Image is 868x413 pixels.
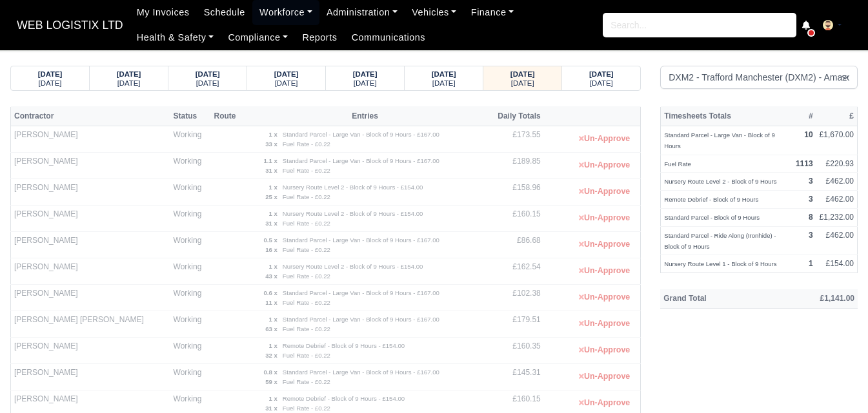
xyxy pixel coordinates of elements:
[265,273,278,280] strong: 43 x
[809,231,813,240] strong: 3
[353,70,378,78] strong: [DATE]
[283,369,439,376] small: Standard Parcel - Large Van - Block of 9 Hours - £167.00
[486,285,543,311] td: £102.38
[796,159,813,168] strong: 1113
[809,195,813,204] strong: 3
[268,131,277,138] strong: 1 x
[660,289,768,309] th: Grand Total
[268,263,277,270] strong: 1 x
[170,364,211,390] td: Working
[432,79,456,87] small: [DATE]
[265,405,278,412] strong: 31 x
[486,338,543,364] td: £160.35
[816,226,858,255] td: £462.00
[354,79,377,87] small: [DATE]
[572,314,637,333] button: Un-Approve
[265,325,278,332] strong: 63 x
[268,395,277,402] strong: 1 x
[11,311,170,338] td: [PERSON_NAME] [PERSON_NAME]
[268,184,277,191] strong: 1 x
[283,131,439,138] small: Standard Parcel - Large Van - Block of 9 Hours - £167.00
[221,25,295,50] a: Compliance
[664,160,691,168] small: Fuel Rate
[283,220,330,227] small: Fuel Rate - £0.22
[283,316,439,323] small: Standard Parcel - Large Van - Block of 9 Hours - £167.00
[11,338,170,364] td: [PERSON_NAME]
[283,405,330,412] small: Fuel Rate - £0.22
[283,263,423,270] small: Nursery Route Level 2 - Block of 9 Hours - £154.00
[11,258,170,285] td: [PERSON_NAME]
[263,289,277,296] strong: 0.6 x
[768,289,858,309] th: £1,141.00
[486,258,543,285] td: £162.54
[274,70,299,78] strong: [DATE]
[486,232,543,258] td: £86.68
[196,79,219,87] small: [DATE]
[664,260,776,267] small: Nursery Route Level 1 - Block of 9 Hours
[10,12,130,38] span: WEB LOGISTIX LTD
[816,126,858,155] td: £1,670.00
[283,342,405,349] small: Remote Debrief - Block of 9 Hours - £154.00
[283,395,405,402] small: Remote Debrief - Block of 9 Hours - £154.00
[11,364,170,390] td: [PERSON_NAME]
[38,70,63,78] strong: [DATE]
[572,235,637,254] button: Un-Approve
[816,155,858,173] td: £220.93
[283,184,423,191] small: Nursery Route Level 2 - Block of 9 Hours - £154.00
[268,342,277,349] strong: 1 x
[486,311,543,338] td: £179.51
[283,273,330,280] small: Fuel Rate - £0.22
[170,232,211,258] td: Working
[265,220,278,227] strong: 31 x
[39,79,62,87] small: [DATE]
[265,193,278,200] strong: 25 x
[263,369,277,376] strong: 0.8 x
[283,140,330,148] small: Fuel Rate - £0.22
[809,213,813,222] strong: 8
[572,130,637,148] button: Un-Approve
[572,209,637,227] button: Un-Approve
[117,70,141,78] strong: [DATE]
[265,352,278,359] strong: 32 x
[283,210,423,217] small: Nursery Route Level 2 - Block of 9 Hours - £154.00
[486,106,543,126] th: Daily Totals
[170,338,211,364] td: Working
[283,378,330,385] small: Fuel Rate - £0.22
[572,394,637,412] button: Un-Approve
[11,232,170,258] td: [PERSON_NAME]
[11,153,170,179] td: [PERSON_NAME]
[816,255,858,273] td: £154.00
[589,70,614,78] strong: [DATE]
[283,193,330,200] small: Fuel Rate - £0.22
[572,156,637,175] button: Un-Approve
[170,179,211,206] td: Working
[804,130,812,139] strong: 10
[268,210,277,217] strong: 1 x
[170,258,211,285] td: Working
[816,173,858,191] td: £462.00
[572,288,637,307] button: Un-Approve
[265,246,278,253] strong: 16 x
[283,157,439,164] small: Standard Parcel - Large Van - Block of 9 Hours - £167.00
[590,79,613,87] small: [DATE]
[809,177,813,186] strong: 3
[603,13,796,37] input: Search...
[265,140,278,148] strong: 33 x
[268,316,277,323] strong: 1 x
[170,285,211,311] td: Working
[11,106,170,126] th: Contractor
[664,131,775,149] small: Standard Parcel - Large Van - Block of 9 Hours
[275,79,298,87] small: [DATE]
[572,262,637,280] button: Un-Approve
[816,191,858,209] td: £462.00
[664,196,758,203] small: Remote Debrief - Block of 9 Hours
[816,209,858,227] td: £1,232.00
[283,236,439,244] small: Standard Parcel - Large Van - Block of 9 Hours - £167.00
[263,157,277,164] strong: 1.1 x
[486,206,543,232] td: £160.15
[244,106,486,126] th: Entries
[283,325,330,332] small: Fuel Rate - £0.22
[210,106,243,126] th: Route
[572,367,637,386] button: Un-Approve
[486,126,543,153] td: £173.55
